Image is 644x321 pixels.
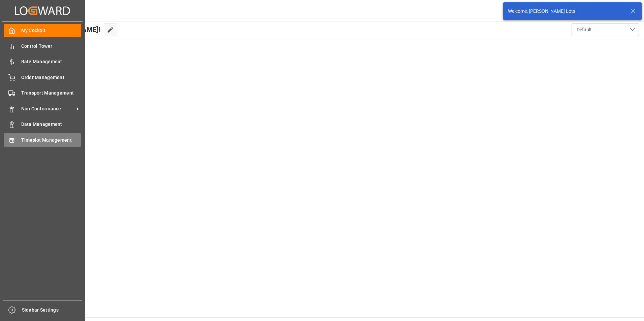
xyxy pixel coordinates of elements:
[21,105,74,112] span: Non Conformance
[4,133,81,146] a: Timeslot Management
[577,26,592,33] span: Default
[21,121,82,128] span: Data Management
[4,39,81,52] a: Control Tower
[21,58,82,65] span: Rate Management
[4,71,81,84] a: Order Management
[4,118,81,131] a: Data Management
[508,8,624,15] div: Welcome, [PERSON_NAME] Lots
[4,24,81,37] a: My Cockpit
[21,137,82,144] span: Timeslot Management
[21,43,82,50] span: Control Tower
[21,27,82,34] span: My Cockpit
[4,86,81,100] a: Transport Management
[572,23,639,36] button: open menu
[21,74,82,81] span: Order Management
[22,307,82,314] span: Sidebar Settings
[4,55,81,68] a: Rate Management
[28,23,100,36] span: Hello [PERSON_NAME]!
[21,90,82,97] span: Transport Management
